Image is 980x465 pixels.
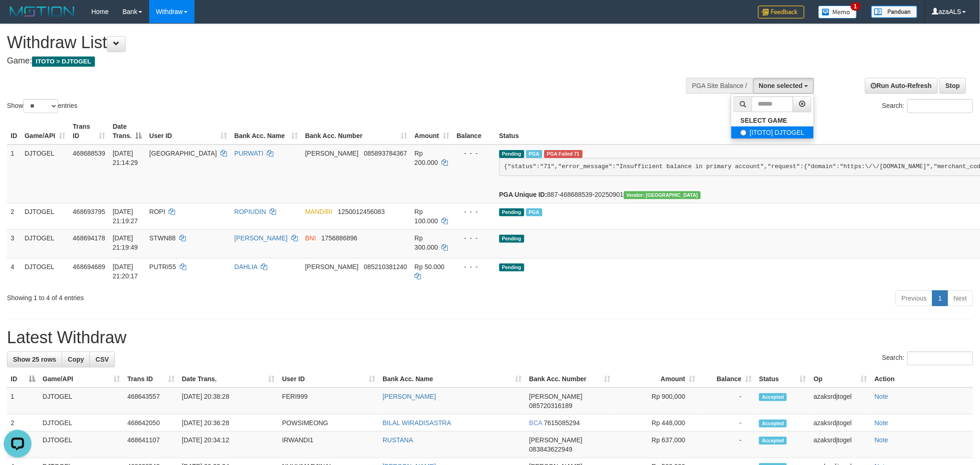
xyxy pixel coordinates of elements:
span: [DATE] 21:19:49 [113,234,138,251]
span: Marked by azaksrdjtogel [526,150,542,158]
span: Rp 100.000 [415,208,438,225]
label: Show entries [7,99,77,113]
a: Copy [62,352,90,367]
td: 2 [7,203,21,230]
span: BNI [305,234,316,242]
td: azaksrdjtogel [810,388,871,415]
td: Rp 900,000 [614,388,699,415]
td: azaksrdjtogel [810,431,871,458]
a: 1 [932,290,948,306]
span: 468688539 [73,150,105,157]
th: Bank Acc. Name: activate to sort column ascending [379,371,525,388]
td: IRWANDI1 [278,431,379,458]
td: - [699,388,756,415]
span: [DATE] 21:19:27 [113,208,138,225]
span: 1 [851,2,861,11]
span: [DATE] 21:14:29 [113,150,138,166]
span: CSV [95,356,109,363]
label: Search: [882,99,973,113]
h4: Game: [7,57,644,66]
th: User ID: activate to sort column ascending [145,118,231,145]
th: Date Trans.: activate to sort column descending [109,118,145,145]
span: Copy 1250012456083 to clipboard [338,208,385,215]
td: Rp 448,000 [614,414,699,431]
div: - - - [457,149,492,158]
a: [PERSON_NAME] [383,393,436,400]
span: PUTRI55 [149,263,176,270]
div: PGA Site Balance / [686,78,753,94]
td: - [699,431,756,458]
span: [PERSON_NAME] [529,393,583,400]
select: Showentries [23,99,58,113]
th: ID [7,118,21,145]
span: 468694178 [73,234,105,242]
td: 3 [7,230,21,258]
td: 1 [7,388,39,415]
span: 468693795 [73,208,105,215]
span: ITOTO > DJTOGEL [32,57,95,67]
th: Game/API: activate to sort column ascending [39,371,124,388]
div: - - - [457,207,492,216]
td: 468641107 [124,431,178,458]
img: panduan.png [871,6,917,18]
td: 1 [7,145,21,203]
label: [ITOTO] DJTOGEL [731,126,814,138]
a: Note [875,393,889,400]
td: 4 [7,258,21,287]
th: Trans ID: activate to sort column ascending [69,118,109,145]
td: 2 [7,414,39,431]
a: SELECT GAME [731,114,814,126]
span: Accepted [759,420,787,427]
th: ID: activate to sort column descending [7,371,39,388]
span: Pending [499,150,524,158]
input: Search: [907,99,973,113]
th: Amount: activate to sort column ascending [411,118,453,145]
th: Bank Acc. Name: activate to sort column ascending [231,118,302,145]
td: DJTOGEL [21,203,69,230]
span: [DATE] 21:20:17 [113,263,138,280]
span: MANDIRI [305,208,333,215]
td: [DATE] 20:38:28 [178,388,279,415]
img: Button%20Memo.svg [818,6,857,19]
span: Accepted [759,393,787,401]
th: Date Trans.: activate to sort column ascending [178,371,279,388]
span: Pending [499,208,524,216]
td: [DATE] 20:34:12 [178,431,279,458]
span: [PERSON_NAME] [305,263,358,270]
span: Show 25 rows [13,356,56,363]
h1: Latest Withdraw [7,328,973,347]
span: PGA Error [544,150,583,158]
th: Balance [453,118,496,145]
span: [GEOGRAPHIC_DATA] [149,150,217,157]
input: Search: [907,352,973,365]
a: Note [875,419,889,427]
th: Op: activate to sort column ascending [810,371,871,388]
span: Rp 200.000 [415,150,438,166]
a: Run Auto-Refresh [865,78,938,94]
b: PGA Unique ID: [499,191,547,198]
span: ROPI [149,208,165,215]
td: DJTOGEL [39,431,124,458]
span: Marked by azaksrdjtogel [526,208,542,216]
td: POWSIMEONG [278,414,379,431]
span: Vendor URL: https://checkout4.1velocity.biz [624,191,701,199]
span: Copy 085210381240 to clipboard [364,263,407,270]
span: Copy 085893784367 to clipboard [364,150,407,157]
span: Rp 50.000 [415,263,445,270]
span: Copy [68,356,84,363]
th: User ID: activate to sort column ascending [278,371,379,388]
h1: Withdraw List [7,33,644,52]
span: None selected [759,82,803,89]
label: Search: [882,352,973,365]
span: Pending [499,264,524,271]
a: ROPIUDIN [234,208,266,215]
td: DJTOGEL [21,145,69,203]
button: None selected [753,78,815,94]
span: [PERSON_NAME] [529,436,583,444]
a: RUSTANA [383,436,413,444]
span: BCA [529,419,542,427]
span: Copy 083843622949 to clipboard [529,446,572,453]
td: DJTOGEL [39,414,124,431]
td: 468643557 [124,388,178,415]
td: [DATE] 20:36:28 [178,414,279,431]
